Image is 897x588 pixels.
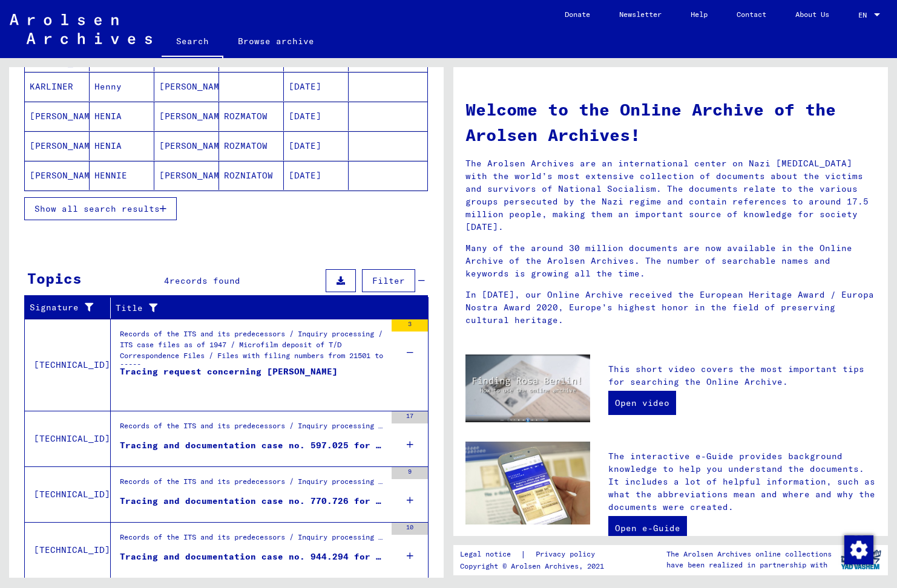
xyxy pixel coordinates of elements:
[838,544,884,575] img: yv_logo.png
[666,560,832,570] p: have been realized in partnership with
[25,466,111,522] td: [TECHNICAL_ID]
[460,548,609,561] div: |
[90,102,154,131] mat-cell: HENIA
[25,319,111,411] td: [TECHNICAL_ID]
[608,516,687,540] a: Open e-Guide
[90,72,154,101] mat-cell: Henny
[120,532,386,549] div: Records of the ITS and its predecessors / Inquiry processing / ITS case files as of 1947 / Reposi...
[25,131,90,160] mat-cell: [PERSON_NAME]
[24,197,177,220] button: Show all search results
[120,365,338,402] div: Tracing request concerning [PERSON_NAME]
[465,354,590,422] img: video.jpg
[392,411,428,423] div: 17
[284,72,349,101] mat-cell: [DATE]
[362,269,415,292] button: Filter
[120,439,386,452] div: Tracing and documentation case no. 597.025 for [PERSON_NAME], [PERSON_NAME] born [DEMOGRAPHIC_DATA]
[392,319,428,332] div: 3
[526,548,609,561] a: Privacy policy
[154,102,219,131] mat-cell: [PERSON_NAME]
[25,161,90,190] mat-cell: [PERSON_NAME]
[30,298,110,318] div: Signature
[284,161,349,190] mat-cell: [DATE]
[90,131,154,160] mat-cell: HENIA
[465,157,876,234] p: The Arolsen Archives are an international center on Nazi [MEDICAL_DATA] with the world’s most ext...
[154,72,219,101] mat-cell: [PERSON_NAME]
[223,27,329,56] a: Browse archive
[465,442,590,525] img: eguide.jpg
[465,242,876,280] p: Many of the around 30 million documents are now available in the Online Archive of the Arolsen Ar...
[162,27,223,58] a: Search
[219,131,284,160] mat-cell: ROZMATOW
[284,131,349,160] mat-cell: [DATE]
[284,102,349,131] mat-cell: [DATE]
[858,11,872,19] span: EN
[120,476,386,493] div: Records of the ITS and its predecessors / Inquiry processing / ITS case files as of 1947 / Reposi...
[219,161,284,190] mat-cell: ROZNIATOW
[10,14,152,44] img: Arolsen_neg.svg
[460,561,609,572] p: Copyright © Arolsen Archives, 2021
[608,363,876,388] p: This short video covers the most important tips for searching the Online Archive.
[27,267,82,289] div: Topics
[164,275,169,286] span: 4
[25,72,90,101] mat-cell: KARLINER
[392,467,428,479] div: 9
[34,203,160,214] span: Show all search results
[120,328,386,365] div: Records of the ITS and its predecessors / Inquiry processing / ITS case files as of 1947 / Microf...
[608,450,876,514] p: The interactive e-Guide provides background knowledge to help you understand the documents. It in...
[465,97,876,148] h1: Welcome to the Online Archive of the Arolsen Archives!
[120,495,386,508] div: Tracing and documentation case no. 770.726 for [PERSON_NAME] born [DEMOGRAPHIC_DATA]
[219,102,284,131] mat-cell: ROZMATOW
[90,161,154,190] mat-cell: HENNIE
[25,411,111,466] td: [TECHNICAL_ID]
[116,298,413,318] div: Title
[608,391,676,415] a: Open video
[844,535,873,564] img: Change consent
[120,420,386,437] div: Records of the ITS and its predecessors / Inquiry processing / ITS case files as of 1947 / Reposi...
[30,301,95,314] div: Signature
[154,161,219,190] mat-cell: [PERSON_NAME]
[25,522,111,578] td: [TECHNICAL_ID]
[154,131,219,160] mat-cell: [PERSON_NAME]
[120,550,386,563] div: Tracing and documentation case no. 944.294 for [PERSON_NAME] born [DEMOGRAPHIC_DATA]
[25,102,90,131] mat-cell: [PERSON_NAME]
[666,549,832,560] p: The Arolsen Archives online collections
[460,548,521,561] a: Legal notice
[116,302,398,315] div: Title
[392,523,428,535] div: 10
[169,275,240,286] span: records found
[465,289,876,327] p: In [DATE], our Online Archive received the European Heritage Award / Europa Nostra Award 2020, Eu...
[844,535,873,564] div: Change consent
[372,275,405,286] span: Filter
